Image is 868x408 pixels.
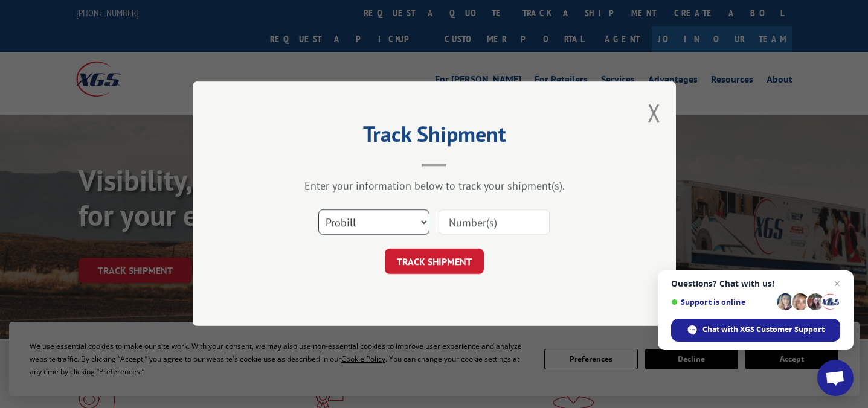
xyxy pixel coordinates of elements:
span: Chat with XGS Customer Support [702,324,825,335]
span: Support is online [671,298,773,307]
button: TRACK SHIPMENT [385,249,484,275]
div: Enter your information below to track your shipment(s). [253,179,616,193]
div: Open chat [817,360,854,396]
span: Close chat [830,276,844,291]
div: Chat with XGS Customer Support [671,319,840,342]
h2: Track Shipment [253,126,616,148]
button: Close modal [648,97,661,129]
input: Number(s) [439,210,550,235]
span: Questions? Chat with us! [671,279,840,288]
